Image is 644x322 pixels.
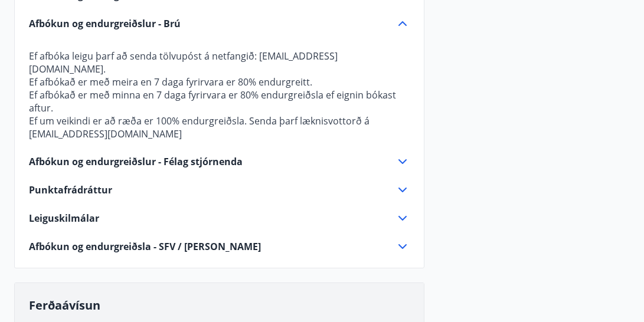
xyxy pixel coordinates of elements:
span: Punktafrádráttur [29,183,112,196]
div: Leiguskilmálar [29,211,410,225]
span: Leiguskilmálar [29,212,99,225]
div: Afbókun og endurgreiðslur - Brú [29,17,410,31]
span: Afbókun og endurgreiðsla - SFV / [PERSON_NAME] [29,240,261,253]
p: Ef afbókað er með meira en 7 daga fyrirvara er 80% endurgreitt. [29,75,410,88]
div: Punktafrádráttur [29,183,410,197]
span: Ferðaávísun [29,297,100,313]
div: Afbókun og endurgreiðslur - Brú [29,31,410,140]
p: Ef afbókað er með minna en 7 daga fyrirvara er 80% endurgreiðsla ef eignin bókast aftur. [29,88,410,114]
p: Ef afbóka leigu þarf að senda tölvupóst á netfangið: [EMAIL_ADDRESS][DOMAIN_NAME]. [29,50,410,75]
div: Afbókun og endurgreiðsla - SFV / [PERSON_NAME] [29,239,410,254]
p: Ef um veikindi er að ræða er 100% endurgreiðsla. Senda þarf læknisvottorð á [EMAIL_ADDRESS][DOMAI... [29,114,410,140]
div: Afbókun og endurgreiðslur - Félag stjórnenda [29,155,410,169]
span: Afbókun og endurgreiðslur - Félag stjórnenda [29,155,243,168]
span: Afbókun og endurgreiðslur - Brú [29,17,181,30]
